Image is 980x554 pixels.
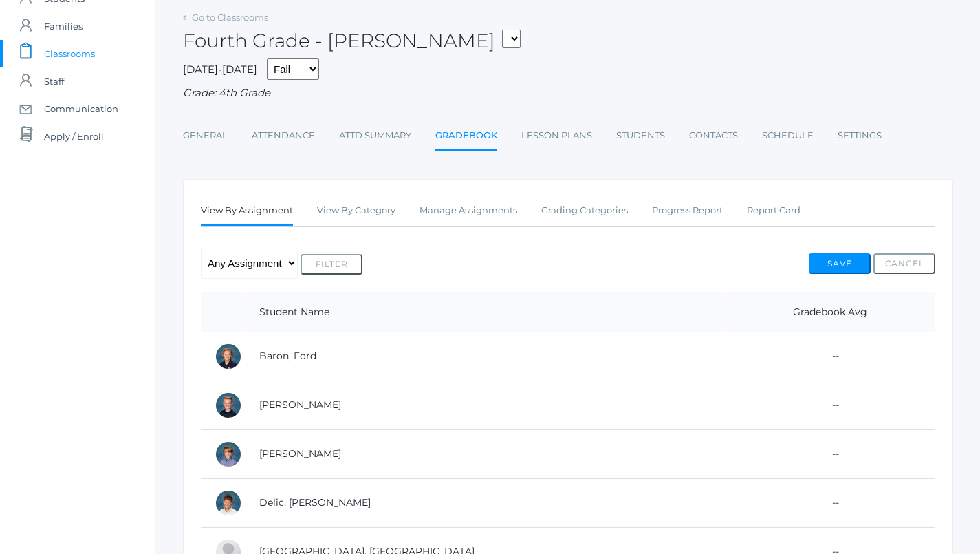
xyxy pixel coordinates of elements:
[762,122,814,149] a: Schedule
[435,122,497,151] a: Gradebook
[652,197,723,224] a: Progress Report
[420,197,517,224] a: Manage Assignments
[215,489,242,517] div: Luka Delic
[183,122,228,149] a: General
[183,63,257,76] span: [DATE]-[DATE]
[809,253,871,274] button: Save
[44,122,104,150] span: Apply / Enroll
[44,12,83,40] span: Families
[44,40,95,67] span: Classrooms
[252,122,315,149] a: Attendance
[259,447,341,460] a: [PERSON_NAME]
[215,343,242,370] div: Ford Baron
[192,12,268,23] a: Go to Classrooms
[246,292,726,332] th: Student Name
[726,381,935,429] td: --
[317,197,395,224] a: View By Category
[616,122,665,149] a: Students
[726,292,935,332] th: Gradebook Avg
[339,122,411,149] a: Attd Summary
[689,122,738,149] a: Contacts
[259,398,341,411] a: [PERSON_NAME]
[215,392,242,419] div: Brody Bigley
[44,67,64,95] span: Staff
[726,478,935,527] td: --
[215,440,242,468] div: Jack Crosby
[259,496,371,509] a: Delic, [PERSON_NAME]
[301,254,362,275] button: Filter
[201,197,293,226] a: View By Assignment
[726,332,935,381] td: --
[838,122,882,149] a: Settings
[521,122,592,149] a: Lesson Plans
[183,30,521,52] h2: Fourth Grade - [PERSON_NAME]
[183,85,953,101] div: Grade: 4th Grade
[873,253,935,274] button: Cancel
[541,197,628,224] a: Grading Categories
[726,429,935,478] td: --
[747,197,801,224] a: Report Card
[44,95,118,122] span: Communication
[259,350,316,362] a: Baron, Ford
